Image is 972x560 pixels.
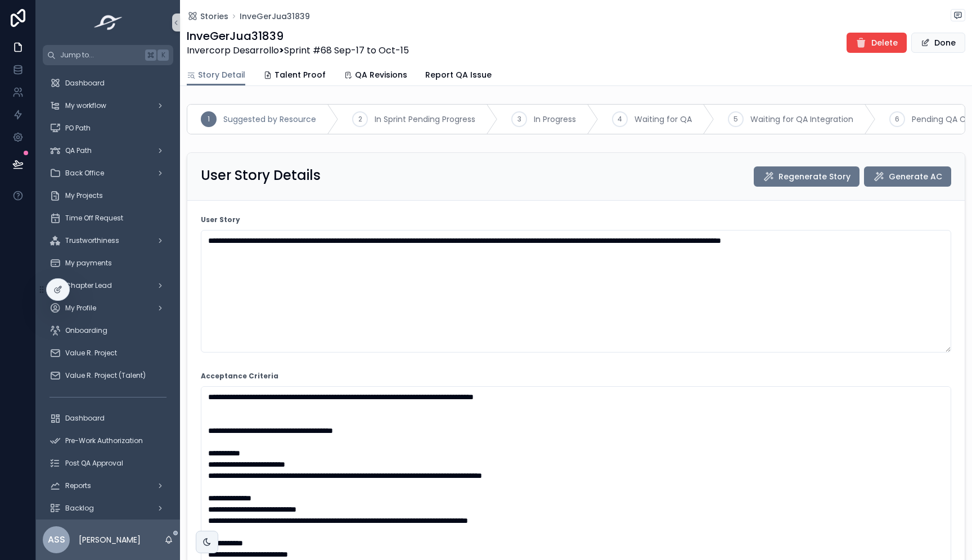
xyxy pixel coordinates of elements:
span: 2 [358,115,362,124]
span: Suggested by Resource [223,114,316,125]
span: Back Office [65,169,104,178]
a: Dashboard [43,73,173,93]
span: 3 [517,115,521,124]
span: My payments [65,259,112,268]
a: Chapter Lead [43,276,173,296]
a: InveGerJua31839 [240,11,310,22]
span: QA Revisions [355,69,407,80]
p: [PERSON_NAME] [79,534,141,545]
span: Story Detail [198,69,245,80]
a: Time Off Request [43,208,173,228]
span: Waiting for QA [634,114,692,125]
button: Regenerate Story [754,166,859,187]
div: scrollable content [36,65,180,520]
a: Back Office [43,163,173,183]
span: Talent Proof [274,69,326,80]
a: Story Detail [187,65,245,86]
span: Waiting for QA Integration [750,114,853,125]
span: 6 [895,115,899,124]
span: Stories [200,11,228,22]
button: Done [911,33,965,53]
span: Trustworthiness [65,236,119,245]
button: Delete [847,33,907,53]
a: QA Revisions [344,65,407,87]
button: Jump to...K [43,45,173,65]
a: My workflow [43,96,173,116]
span: My workflow [65,101,106,110]
h2: User Story Details [201,166,321,184]
span: Backlog [65,504,94,513]
span: Value R. Project [65,349,117,358]
a: Stories [187,11,228,22]
span: ASS [48,533,65,547]
span: Generate AC [889,171,942,182]
span: 4 [618,115,622,124]
a: Report QA Issue [425,65,492,87]
a: My Projects [43,186,173,206]
span: 5 [733,115,738,124]
a: My Profile [43,298,173,318]
span: My Projects [65,191,103,200]
a: Trustworthiness [43,231,173,251]
span: Regenerate Story [778,171,850,182]
a: Backlog [43,498,173,518]
span: Post QA Approval [65,459,123,468]
a: Onboarding [43,320,173,341]
span: PO Path [65,124,91,133]
span: In Progress [534,114,576,125]
span: Pre-Work Authorization [65,436,143,445]
a: Value R. Project [43,343,173,363]
span: Reports [65,481,91,490]
span: Invercorp Desarrollo Sprint #68 Sep-17 to Oct-15 [187,44,409,57]
span: Dashboard [65,414,105,423]
a: Post QA Approval [43,453,173,473]
button: Generate AC [864,166,951,187]
span: Time Off Request [65,214,123,223]
a: Value R. Project (Talent) [43,365,173,386]
a: Reports [43,476,173,496]
a: QA Path [43,141,173,161]
span: Onboarding [65,326,107,335]
span: Chapter Lead [65,281,112,290]
a: Dashboard [43,408,173,428]
a: Pre-Work Authorization [43,431,173,451]
strong: Acceptance Criteria [201,372,278,381]
strong: > [279,44,284,57]
h1: InveGerJua31839 [187,28,409,44]
span: QA Path [65,146,92,155]
span: Jump to... [60,51,141,60]
span: In Sprint Pending Progress [375,114,475,125]
span: K [159,51,168,60]
span: My Profile [65,304,96,313]
span: Dashboard [65,79,105,88]
span: 1 [208,115,210,124]
a: My payments [43,253,173,273]
span: Value R. Project (Talent) [65,371,146,380]
a: Talent Proof [263,65,326,87]
span: Delete [871,37,898,48]
a: PO Path [43,118,173,138]
img: App logo [91,13,126,31]
strong: User Story [201,215,240,224]
span: Report QA Issue [425,69,492,80]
